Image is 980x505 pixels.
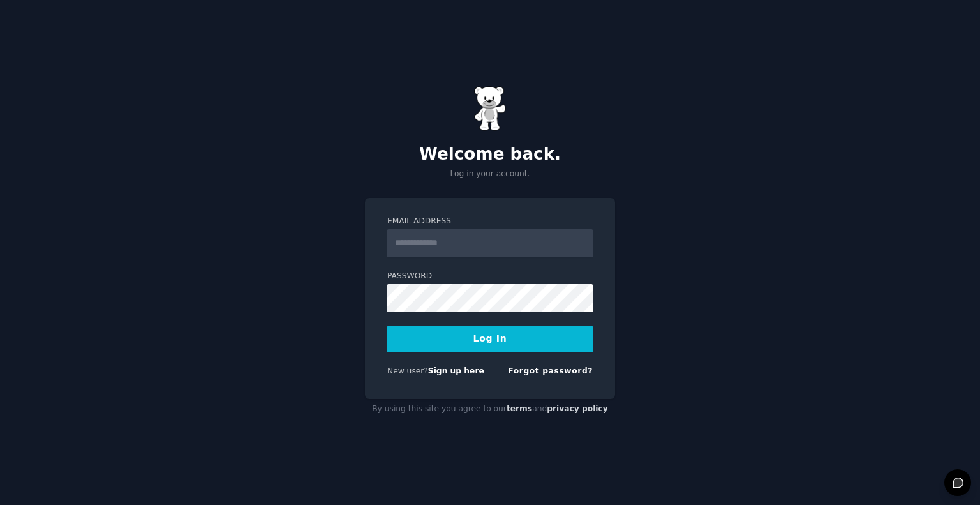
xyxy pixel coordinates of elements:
a: terms [507,404,532,413]
label: Email Address [387,216,593,227]
button: Log In [387,326,593,352]
div: By using this site you agree to our and [365,399,615,419]
span: New user? [387,366,428,375]
h2: Welcome back. [365,144,615,165]
label: Password [387,271,593,282]
p: Log in your account. [365,169,615,180]
a: Forgot password? [508,366,593,375]
img: Gummy Bear [474,86,506,131]
a: privacy policy [547,404,608,413]
a: Sign up here [428,366,484,375]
